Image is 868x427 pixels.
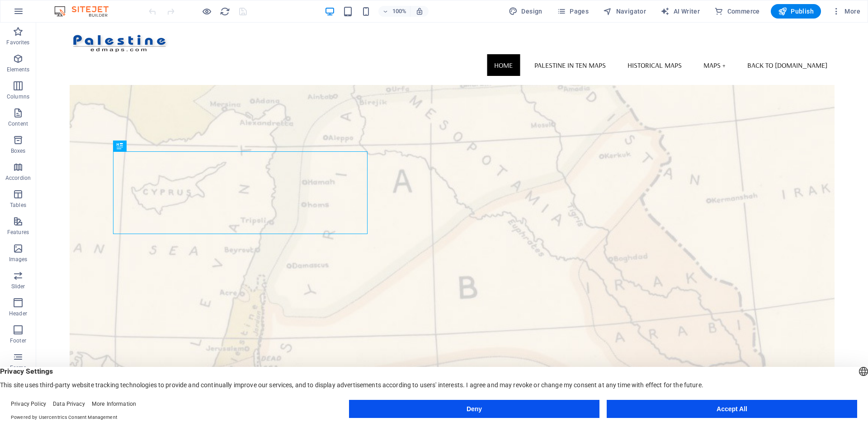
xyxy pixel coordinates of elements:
[603,7,646,16] span: Navigator
[771,4,821,19] button: Publish
[392,6,406,17] h6: 100%
[7,66,30,73] p: Elements
[8,120,28,127] p: Content
[599,4,650,19] button: Navigator
[778,7,814,16] span: Publish
[7,229,29,236] p: Features
[415,7,424,15] i: On resize automatically adjust zoom level to fit chosen device.
[52,6,120,17] img: Editor Logo
[509,7,542,16] span: Design
[11,283,25,290] p: Slider
[378,6,410,17] button: 100%
[828,4,864,19] button: More
[714,7,760,16] span: Commerce
[7,93,29,100] p: Columns
[10,202,26,209] p: Tables
[9,256,28,263] p: Images
[505,4,546,19] div: Design (Ctrl+Alt+Y)
[657,4,703,19] button: AI Writer
[832,7,860,16] span: More
[553,4,592,19] button: Pages
[10,364,26,371] p: Forms
[10,337,26,344] p: Footer
[5,174,31,182] p: Accordion
[11,147,26,155] p: Boxes
[9,310,27,317] p: Header
[557,7,589,16] span: Pages
[201,6,212,17] button: Click here to leave preview mode and continue editing
[660,7,700,16] span: AI Writer
[219,6,230,17] button: reload
[6,39,29,46] p: Favorites
[220,6,230,17] i: Reload page
[711,4,764,19] button: Commerce
[505,4,546,19] button: Design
